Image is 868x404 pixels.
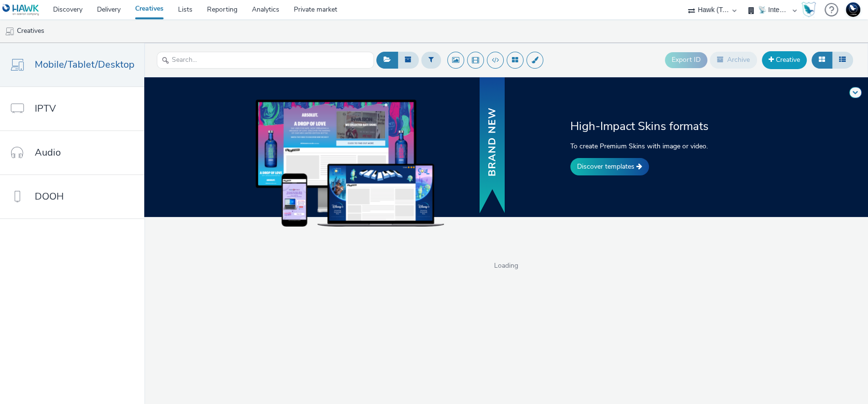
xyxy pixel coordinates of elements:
span: Loading [144,261,868,271]
img: Support Hawk [846,2,860,17]
input: Search... [157,52,374,69]
span: Audio [35,145,61,159]
img: undefined Logo [2,4,40,16]
img: mobile [5,27,14,36]
span: DOOH [35,189,64,203]
p: To create Premium Skins with image or video. [570,141,746,151]
a: Discover templates [570,158,649,175]
a: Hawk Academy [801,2,820,17]
button: Table [832,52,853,68]
img: banner with new text [478,76,507,216]
h2: High-Impact Skins formats [570,118,746,134]
span: IPTV [35,101,56,115]
span: Mobile/Tablet/Desktop [35,58,135,72]
a: Creative [762,51,807,69]
button: Export ID [665,52,707,68]
button: Archive [710,52,757,68]
img: Hawk Academy [801,2,816,17]
img: example of skins on dekstop, tablet and mobile devices [256,100,444,226]
button: Grid [812,52,832,68]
